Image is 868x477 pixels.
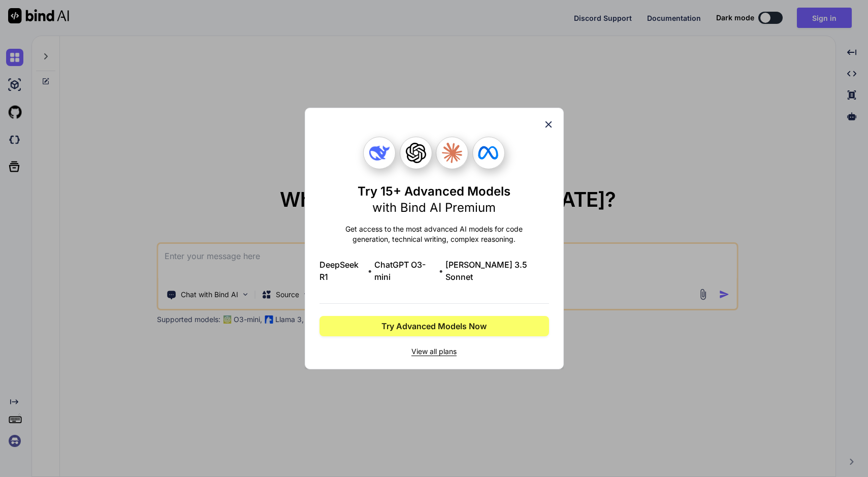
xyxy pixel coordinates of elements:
[374,259,437,283] span: ChatGPT O3-mini
[439,265,443,277] span: •
[319,316,549,336] button: Try Advanced Models Now
[319,346,549,357] span: View all plans
[372,200,496,215] span: with Bind AI Premium
[445,259,549,283] span: [PERSON_NAME] 3.5 Sonnet
[368,265,372,277] span: •
[319,259,366,283] span: DeepSeek R1
[358,183,510,216] h1: Try 15+ Advanced Models
[369,143,390,163] img: Deepseek
[381,320,487,332] span: Try Advanced Models Now
[319,224,549,244] p: Get access to the most advanced AI models for code generation, technical writing, complex reasoning.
